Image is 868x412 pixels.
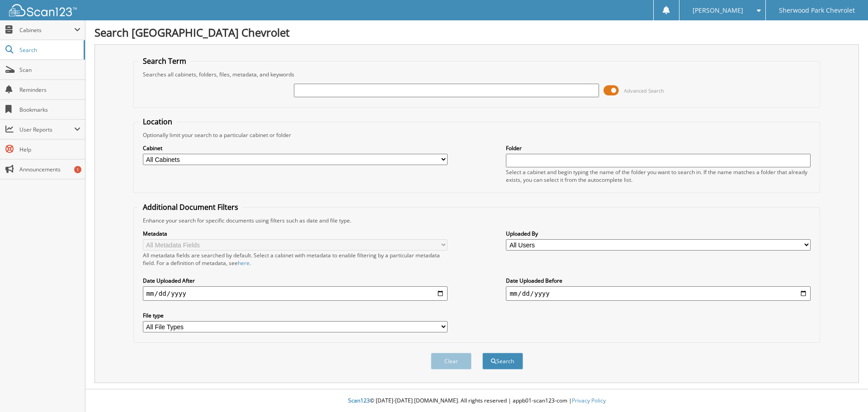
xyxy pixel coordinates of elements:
span: Bookmarks [19,106,80,114]
div: Enhance your search for specific documents using filters such as date and file type. [138,217,816,224]
span: [PERSON_NAME] [693,8,743,13]
legend: Additional Document Filters [138,202,243,212]
span: Sherwood Park Chevrolet [779,8,855,13]
span: Scan123 [348,397,370,404]
label: Folder [506,144,811,152]
div: All metadata fields are searched by default. Select a cabinet with metadata to enable filtering b... [143,251,448,267]
input: start [143,286,448,301]
label: Date Uploaded After [143,277,448,284]
span: Search [19,46,79,54]
span: Advanced Search [624,87,664,94]
button: Clear [431,353,472,369]
input: end [506,286,811,301]
legend: Search Term [138,56,191,66]
label: Date Uploaded Before [506,277,811,284]
div: © [DATE]-[DATE] [DOMAIN_NAME]. All rights reserved | appb01-scan123-com | [85,390,868,412]
label: Cabinet [143,144,448,152]
div: Searches all cabinets, folders, files, metadata, and keywords [138,71,816,78]
a: Privacy Policy [572,397,606,404]
button: Search [482,353,523,369]
a: here [238,259,250,267]
div: 1 [74,166,81,173]
span: Reminders [19,86,80,94]
label: Uploaded By [506,230,811,237]
div: Optionally limit your search to a particular cabinet or folder [138,131,816,139]
span: User Reports [19,126,74,133]
label: Metadata [143,230,448,237]
h1: Search [GEOGRAPHIC_DATA] Chevrolet [94,25,859,40]
span: Cabinets [19,26,74,34]
span: Scan [19,66,80,74]
legend: Location [138,117,177,127]
span: Help [19,146,80,153]
div: Select a cabinet and begin typing the name of the folder you want to search in. If the name match... [506,168,811,184]
label: File type [143,312,448,319]
img: scan123-logo-white.svg [9,4,77,16]
span: Announcements [19,166,80,173]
